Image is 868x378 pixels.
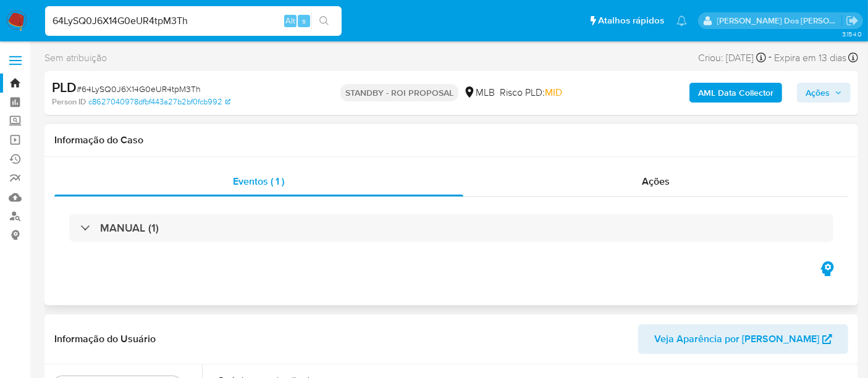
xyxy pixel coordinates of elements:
[545,85,562,99] span: MID
[500,86,562,99] span: Risco PLD:
[846,14,859,27] a: Sair
[654,324,819,354] span: Veja Aparência por [PERSON_NAME]
[52,77,77,97] b: PLD
[598,14,664,27] span: Atalhos rápidos
[717,15,842,27] p: renato.lopes@mercadopago.com.br
[689,83,782,103] button: AML Data Collector
[676,15,687,26] a: Notificações
[54,134,848,146] h1: Informação do Caso
[88,96,230,107] a: c8627040978dfbf443a27b2bf0fcb992
[233,174,284,188] span: Eventos ( 1 )
[340,84,458,101] p: STANDBY - ROI PROPOSAL
[774,51,846,65] span: Expira em 13 dias
[463,86,495,99] div: MLB
[642,174,670,188] span: Ações
[806,83,830,103] span: Ações
[698,83,773,103] b: AML Data Collector
[44,51,107,65] span: Sem atribuição
[698,49,766,66] div: Criou: [DATE]
[77,83,201,95] span: # 64LySQ0J6X14G0eUR4tpM3Th
[769,49,772,66] span: -
[45,13,342,29] input: Pesquise usuários ou casos...
[302,15,306,27] span: s
[54,333,156,345] h1: Informação do Usuário
[285,15,295,27] span: Alt
[797,83,851,103] button: Ações
[638,324,848,354] button: Veja Aparência por [PERSON_NAME]
[311,12,337,30] button: search-icon
[52,96,86,107] b: Person ID
[69,214,833,242] div: MANUAL (1)
[100,221,159,235] h3: MANUAL (1)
